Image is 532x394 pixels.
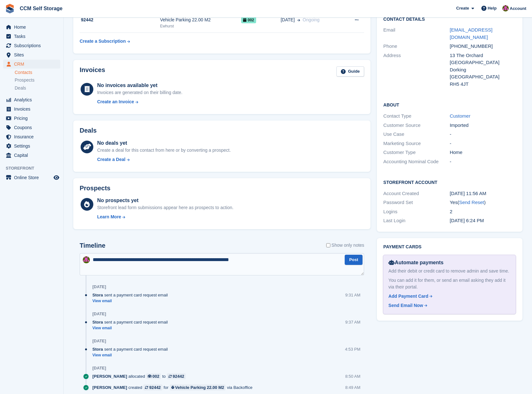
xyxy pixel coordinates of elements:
[345,255,363,265] button: Post
[92,373,127,379] span: [PERSON_NAME]
[14,173,52,182] span: Online Store
[450,66,516,74] div: Dorking
[3,123,60,132] a: menu
[14,142,52,150] span: Settings
[53,174,60,181] a: Preview store
[3,132,60,141] a: menu
[14,114,52,123] span: Pricing
[92,339,106,344] div: [DATE]
[15,77,60,84] a: Prospects
[510,5,526,12] span: Account
[502,5,509,11] img: Tracy St Clair
[383,217,449,224] div: Last Login
[488,5,497,11] span: Help
[345,346,360,352] div: 4:53 PM
[383,122,449,129] div: Customer Source
[80,242,105,249] h2: Timeline
[97,214,234,220] a: Learn More
[14,41,52,50] span: Subscriptions
[459,200,484,205] a: Send Reset
[383,101,516,108] h2: About
[160,23,241,29] div: Ewhurst
[383,17,516,22] h2: Contact Details
[5,4,15,13] img: stora-icon-8386f47178a22dfd0bd8f6a31ec36ba5ce8667c1dd55bd0f319d3a0aa187defe.svg
[92,292,103,298] span: Stora
[3,41,60,50] a: menu
[97,204,234,211] div: Storefront lead form submissions appear here as prospects to action.
[3,173,60,182] a: menu
[80,185,111,192] h2: Prospects
[345,319,361,325] div: 9:37 AM
[345,373,361,379] div: 8:50 AM
[15,85,26,91] span: Deals
[170,384,226,390] a: Vehicle Parking 22.00 M2
[450,43,516,50] div: [PHONE_NUMBER]
[17,3,65,14] a: CCM Self Storage
[450,208,516,215] div: 2
[3,105,60,113] a: menu
[14,105,52,113] span: Invoices
[383,113,449,120] div: Contact Type
[345,292,361,298] div: 9:31 AM
[97,197,234,204] div: No prospects yet
[3,50,60,59] a: menu
[457,200,485,205] span: ( )
[97,139,231,147] div: No deals yet
[92,319,103,325] span: Stora
[97,98,134,105] div: Create an Invoice
[383,208,449,215] div: Logins
[92,384,127,390] span: [PERSON_NAME]
[326,242,364,249] label: Show only notes
[14,151,52,160] span: Capital
[450,199,516,206] div: Yes
[456,5,469,11] span: Create
[303,17,320,22] span: Ongoing
[450,158,516,165] div: -
[450,149,516,156] div: Home
[97,89,183,96] div: Invoices are generated on their billing date.
[336,66,364,77] a: Guide
[97,98,183,105] a: Create an Invoice
[326,242,330,249] input: Show only notes
[14,95,52,104] span: Analytics
[3,23,60,32] a: menu
[450,59,516,66] div: [GEOGRAPHIC_DATA]
[143,384,162,390] a: 92442
[3,32,60,41] a: menu
[80,38,126,45] div: Create a Subscription
[450,81,516,88] div: RH5 4JT
[450,73,516,81] div: [GEOGRAPHIC_DATA]
[80,66,105,77] h2: Invoices
[388,268,511,274] div: Add their debit or credit card to remove admin and save time.
[160,17,241,23] div: Vehicle Parking 22.00 M2
[97,147,231,154] div: Create a deal for this contact from here or by converting a prospect.
[3,142,60,150] a: menu
[80,127,97,134] h2: Deals
[383,179,516,185] h2: Storefront Account
[97,156,231,163] a: Create a Deal
[383,26,449,41] div: Email
[97,214,121,220] div: Learn More
[92,346,103,352] span: Stora
[92,319,171,325] div: sent a payment card request email
[450,218,484,223] time: 2025-07-07 17:24:35 UTC
[175,384,224,390] div: Vehicle Parking 22.00 M2
[450,122,516,129] div: Imported
[92,311,106,317] div: [DATE]
[450,140,516,147] div: -
[97,82,183,89] div: No invoices available yet
[14,23,52,32] span: Home
[3,60,60,69] a: menu
[15,69,60,76] a: Contacts
[80,35,130,47] a: Create a Subscription
[153,373,160,379] div: 002
[92,284,106,289] div: [DATE]
[92,384,255,390] div: created for via Backoffice
[97,156,126,163] div: Create a Deal
[383,244,516,250] h2: Payment cards
[383,131,449,138] div: Use Case
[383,158,449,165] div: Accounting Nominal Code
[146,373,161,379] a: 002
[388,293,508,300] a: Add Payment Card
[92,298,171,304] a: View email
